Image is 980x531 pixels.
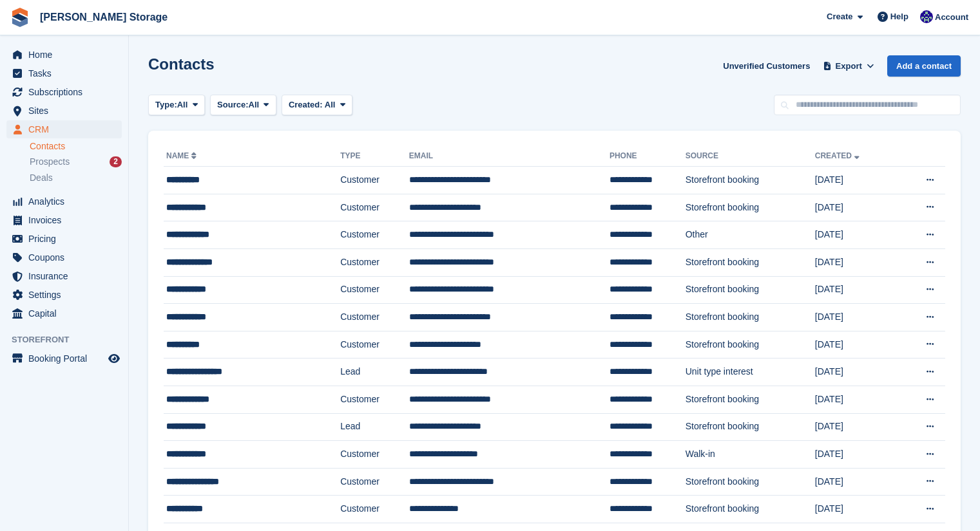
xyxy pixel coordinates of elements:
span: Deals [30,172,53,184]
a: Created [815,151,862,160]
a: menu [6,230,122,248]
span: Invoices [28,211,106,229]
td: Storefront booking [686,248,815,276]
td: Storefront booking [686,276,815,304]
td: [DATE] [815,496,898,523]
td: Customer [340,441,409,469]
td: [DATE] [815,248,898,276]
span: Coupons [28,248,106,266]
td: [DATE] [815,194,898,221]
th: Email [409,146,610,167]
a: menu [6,267,122,285]
td: Unit type interest [686,359,815,386]
td: [DATE] [815,468,898,496]
td: [DATE] [815,304,898,331]
button: Created: All [282,95,352,116]
a: menu [6,286,122,304]
span: Sites [28,102,106,120]
span: Created: [289,100,323,109]
td: Storefront booking [686,304,815,331]
a: Deals [30,171,122,185]
td: [DATE] [815,359,898,386]
td: [DATE] [815,441,898,469]
td: Lead [340,413,409,441]
span: Account [935,11,968,24]
span: Pricing [28,230,106,248]
a: menu [6,120,122,138]
a: menu [6,192,122,210]
td: Customer [340,496,409,523]
td: Customer [340,468,409,496]
span: Help [890,10,908,23]
td: [DATE] [815,167,898,194]
td: Storefront booking [686,386,815,413]
span: Prospects [30,156,70,168]
span: Analytics [28,192,106,210]
th: Phone [610,146,686,167]
a: menu [6,304,122,322]
span: Create [827,10,852,23]
td: [DATE] [815,413,898,441]
span: Insurance [28,267,106,285]
td: Storefront booking [686,413,815,441]
span: Export [836,60,862,73]
img: stora-icon-8386f47178a22dfd0bd8f6a31ec36ba5ce8667c1dd55bd0f319d3a0aa187defe.svg [10,8,30,27]
td: [DATE] [815,386,898,413]
a: menu [6,46,122,64]
a: menu [6,349,122,368]
span: Capital [28,304,106,322]
a: menu [6,102,122,120]
button: Export [820,55,877,77]
a: Prospects 2 [30,155,122,169]
span: Type: [155,98,177,111]
td: [DATE] [815,331,898,359]
td: Customer [340,276,409,304]
td: Customer [340,304,409,331]
span: Source: [217,98,248,111]
span: Home [28,46,106,64]
td: Walk-in [686,441,815,469]
th: Source [686,146,815,167]
button: Source: All [210,95,276,116]
span: CRM [28,120,106,138]
a: Preview store [106,351,122,366]
span: Booking Portal [28,349,106,368]
a: Name [166,151,199,160]
a: menu [6,64,122,82]
td: Customer [340,221,409,249]
span: Settings [28,286,106,304]
td: Storefront booking [686,194,815,221]
a: [PERSON_NAME] Storage [35,6,173,28]
span: All [249,98,260,111]
h1: Contacts [148,55,215,73]
a: Add a contact [887,55,961,77]
a: menu [6,211,122,229]
td: Lead [340,359,409,386]
td: Customer [340,331,409,359]
td: Customer [340,167,409,194]
td: Customer [340,386,409,413]
a: menu [6,248,122,266]
a: Contacts [30,140,122,153]
td: Storefront booking [686,496,815,523]
span: All [325,100,336,109]
td: Storefront booking [686,167,815,194]
a: menu [6,83,122,101]
td: Storefront booking [686,331,815,359]
td: Customer [340,194,409,221]
td: [DATE] [815,276,898,304]
td: Customer [340,248,409,276]
a: Unverified Customers [718,55,815,77]
td: Other [686,221,815,249]
span: All [177,98,188,111]
td: [DATE] [815,221,898,249]
td: Storefront booking [686,468,815,496]
div: 2 [110,156,122,167]
button: Type: All [148,95,205,116]
span: Tasks [28,64,106,82]
th: Type [340,146,409,167]
span: Subscriptions [28,83,106,101]
img: Ross Watt [920,10,933,23]
span: Storefront [12,333,128,346]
